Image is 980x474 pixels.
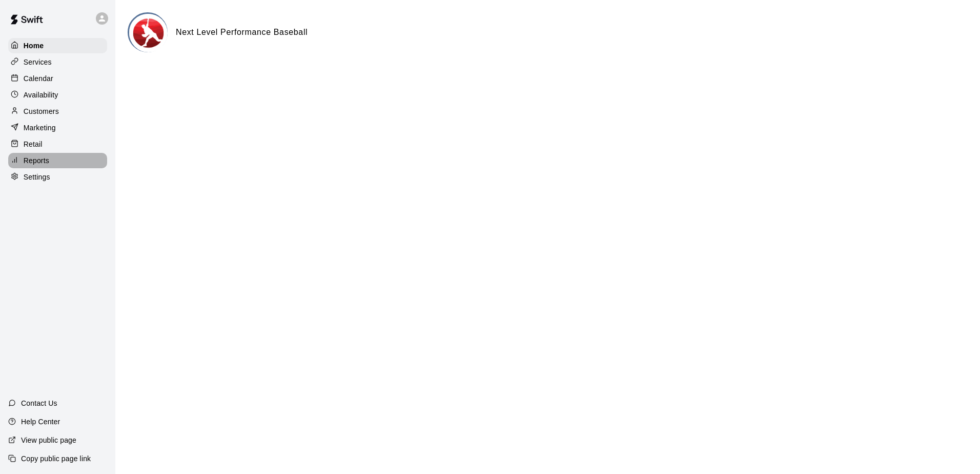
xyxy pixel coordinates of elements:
p: Calendar [24,73,53,84]
p: Retail [24,139,43,149]
a: Reports [8,153,107,168]
p: Help Center [21,417,60,427]
p: Reports [24,155,49,166]
p: Services [24,57,52,67]
p: View public page [21,435,76,445]
a: Services [8,54,107,70]
a: Availability [8,87,107,103]
p: Home [24,41,44,51]
p: Contact Us [21,398,57,408]
a: Retail [8,136,107,152]
a: Settings [8,169,107,185]
a: Customers [8,104,107,119]
p: Settings [24,172,50,182]
h6: Next Level Performance Baseball [176,26,308,39]
a: Calendar [8,71,107,86]
a: Marketing [8,120,107,135]
img: Next Level Performance Baseball logo [129,14,168,52]
p: Marketing [24,123,56,133]
p: Copy public page link [21,453,91,464]
p: Availability [24,90,58,100]
a: Home [8,38,107,53]
p: Customers [24,106,59,116]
